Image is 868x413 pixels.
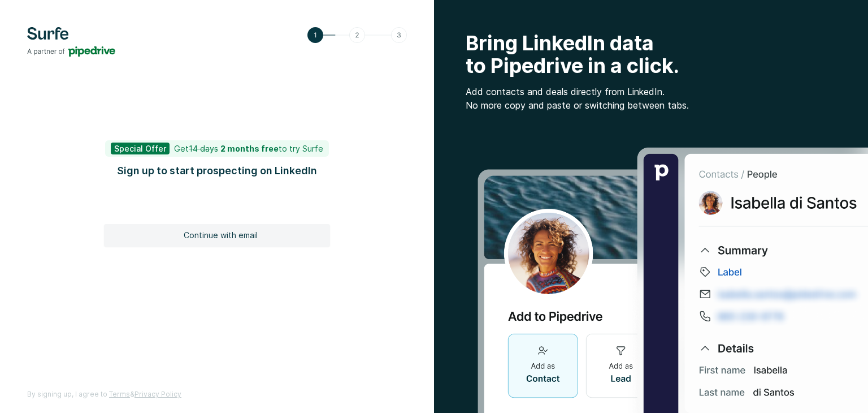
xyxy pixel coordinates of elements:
[130,390,134,398] span: &
[466,32,836,77] h1: Bring LinkedIn data to Pipedrive in a click.
[27,27,115,57] img: Surfe's logo
[307,27,407,43] img: Step 1
[174,144,323,153] span: Get to try Surfe
[109,390,130,398] a: Terms
[27,390,107,398] span: By signing up, I agree to
[104,163,330,179] h1: Sign up to start prospecting on LinkedIn
[134,390,181,398] a: Privacy Policy
[220,144,279,153] b: 2 months free
[184,230,258,241] span: Continue with email
[98,193,336,218] iframe: To enrich screen reader interactions, please activate Accessibility in Grammarly extension settings
[466,85,836,98] p: Add contacts and deals directly from LinkedIn.
[189,144,218,153] s: 14 days
[111,143,170,154] span: Special Offer
[478,147,868,413] img: Surfe Stock Photo - Selling good vibes
[466,98,836,112] p: No more copy and paste or switching between tabs.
